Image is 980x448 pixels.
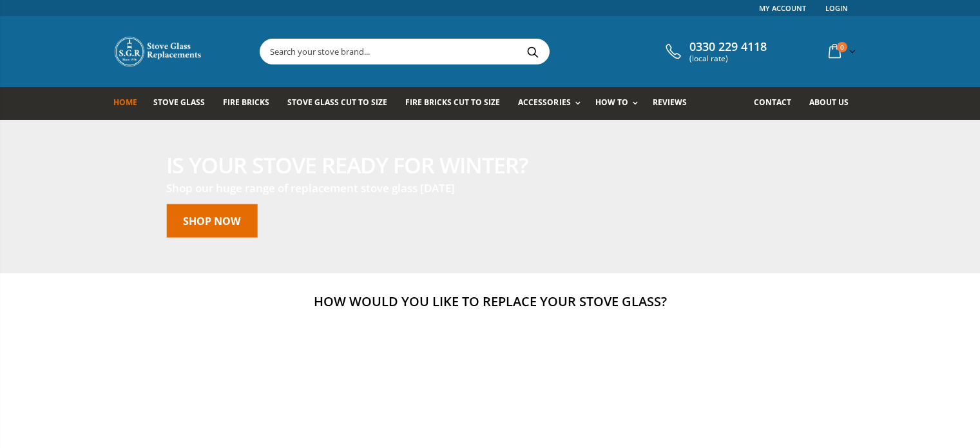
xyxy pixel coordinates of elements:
h2: How would you like to replace your stove glass? [113,293,867,310]
a: 0330 229 4118 (local rate) [662,40,767,63]
h2: Is your stove ready for winter? [166,153,528,175]
a: Fire Bricks [223,87,279,120]
a: Stove Glass Cut To Size [287,87,397,120]
a: Accessories [518,87,586,120]
a: Fire Bricks Cut To Size [405,87,510,120]
button: Search [519,39,548,64]
span: About us [809,97,849,108]
a: Shop now [166,204,257,237]
span: How To [595,97,628,108]
span: Stove Glass [153,97,205,108]
a: Contact [754,87,801,120]
span: Home [113,97,137,108]
input: Search your stove brand... [260,39,693,64]
span: Contact [754,97,791,108]
span: Accessories [518,97,570,108]
span: Stove Glass Cut To Size [287,97,387,108]
a: Reviews [653,87,697,120]
h3: Shop our huge range of replacement stove glass [DATE] [166,180,528,195]
a: About us [809,87,858,120]
span: 0330 229 4118 [689,40,767,54]
span: 0 [837,42,847,52]
span: Reviews [653,97,687,108]
a: Home [113,87,147,120]
span: Fire Bricks Cut To Size [405,97,500,108]
span: (local rate) [689,54,767,63]
a: How To [595,87,644,120]
img: Stove Glass Replacement [113,35,204,68]
a: Stove Glass [153,87,215,120]
a: 0 [823,39,858,64]
span: Fire Bricks [223,97,269,108]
